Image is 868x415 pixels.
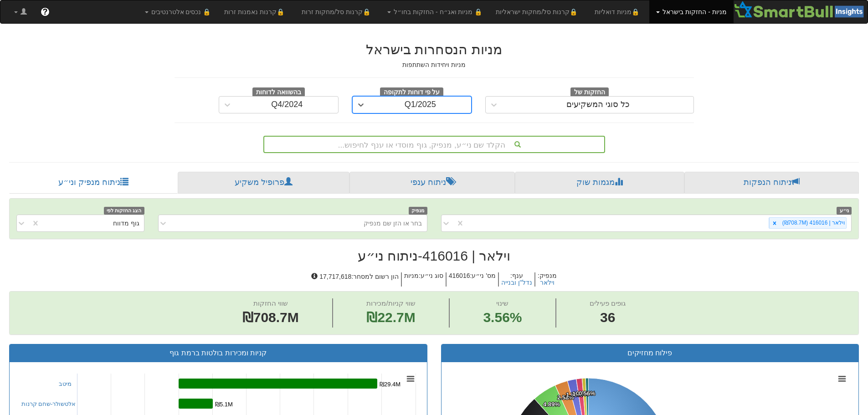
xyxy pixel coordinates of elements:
span: 36 [590,308,626,328]
a: ניתוח ענפי [349,172,515,194]
div: וילאר | 416016 (₪708.7M) [780,218,846,228]
a: ניתוח מנפיק וני״ע [9,172,178,194]
div: הקלד שם ני״ע, מנפיק, גוף מוסדי או ענף לחיפוש... [264,137,604,152]
span: ? [42,7,47,16]
a: 🔒 נכסים אלטרנטיבים [138,0,218,23]
a: אלטשולר-שחם קרנות [21,400,76,407]
tspan: 1.16% [572,390,589,397]
tspan: ₪5.1M [215,401,233,408]
span: שינוי [496,299,508,307]
h2: וילאר | 416016 - ניתוח ני״ע [9,248,859,263]
h5: מניות ויחידות השתתפות [175,61,694,68]
h5: מס' ני״ע : 416016 [446,272,498,287]
a: 🔒קרנות סל/מחקות זרות [295,0,380,23]
a: ניתוח הנפקות [684,172,859,194]
span: 3.56% [483,308,522,328]
a: מיטב [59,380,72,387]
a: ? [34,0,56,23]
a: פרופיל משקיע [178,172,349,194]
div: Q4/2024 [271,100,303,109]
button: נדל"ן ובנייה [501,279,532,286]
span: ₪708.7M [242,310,299,325]
h5: מנפיק : [534,272,559,287]
a: 🔒 מניות ואג״ח - החזקות בחו״ל [380,0,489,23]
div: כל סוגי המשקיעים [566,100,630,109]
tspan: 0.69% [576,390,593,397]
tspan: 4.89% [543,401,560,408]
div: Q1/2025 [405,100,436,109]
a: מניות - החזקות בישראל [649,0,733,23]
h3: קניות ומכירות בולטות ברמת גוף [16,349,420,357]
img: Smartbull [734,0,868,19]
span: ני״ע [837,207,852,215]
tspan: ₪29.4M [380,381,401,388]
span: גופים פעילים [590,299,626,307]
span: מנפיק [409,207,427,215]
span: החזקות של [570,87,609,97]
a: מגמות שוק [515,172,684,194]
tspan: 1.76% [566,391,583,398]
span: על פי דוחות לתקופה [380,87,443,97]
span: ₪22.7M [366,310,415,325]
tspan: 2.58% [557,394,574,401]
button: וילאר [540,279,555,286]
div: בחר או הזן שם מנפיק [364,219,422,228]
h5: סוג ני״ע : מניות [401,272,446,287]
span: בהשוואה לדוחות [252,87,305,97]
h5: הון רשום למסחר : 17,717,618 [309,272,401,287]
div: גוף מדווח [113,219,139,228]
a: 🔒קרנות סל/מחקות ישראליות [489,0,587,23]
tspan: 0.56% [579,390,596,397]
h5: ענף : [498,272,534,287]
h2: מניות הנסחרות בישראל [175,42,694,57]
span: שווי קניות/מכירות [366,299,415,307]
h3: פילוח מחזיקים [448,349,852,357]
span: שווי החזקות [253,299,288,307]
span: הצג החזקות לפי [104,207,144,215]
a: 🔒מניות דואליות [588,0,650,23]
a: 🔒קרנות נאמנות זרות [217,0,295,23]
